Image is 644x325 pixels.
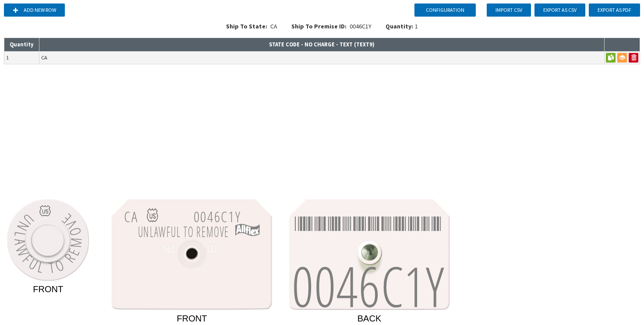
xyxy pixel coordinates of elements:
button: Export as CSV [534,3,585,17]
tspan: 0046C1 [194,206,235,227]
div: CA [219,22,284,36]
button: Import CSV [487,3,531,17]
button: Add new row [4,3,65,17]
tspan: UNLAWFUL TO REMOV [138,221,225,241]
tspan: Y [235,206,241,227]
span: Ship To State: [226,22,267,30]
tspan: BACK [357,314,382,323]
span: Quantity: [386,22,413,30]
tspan: FRONT [177,314,207,323]
th: STATE CODE - NO CHARGE - TEXT ( TEXT9 ) [39,38,605,52]
button: Export as PDF [589,3,640,17]
tspan: E [58,210,75,228]
span: Ship To Premise ID: [291,22,347,30]
tspan: A [131,206,138,227]
tspan: FRONT [33,284,63,294]
div: 1 [386,22,418,31]
th: Quantity [4,38,39,52]
button: Configuration [414,3,476,17]
tspan: E [224,221,228,241]
tspan: Y [426,248,444,323]
div: 0046C1Y [284,22,379,36]
tspan: 0046C1 [292,248,425,323]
